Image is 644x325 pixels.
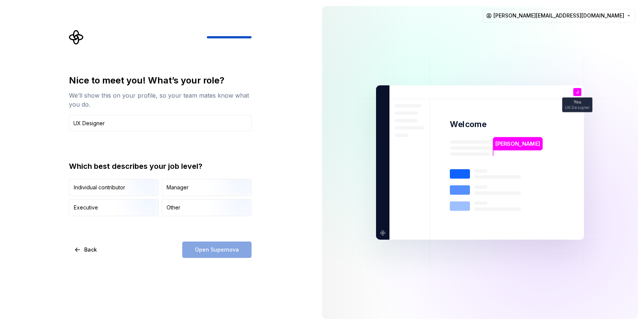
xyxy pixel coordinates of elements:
[69,30,84,45] svg: Supernova Logo
[495,140,540,148] p: [PERSON_NAME]
[167,204,180,211] div: Other
[69,115,252,131] input: Job title
[167,184,189,191] div: Manager
[576,90,578,94] p: J
[84,246,97,253] span: Back
[69,91,252,109] div: We’ll show this on your profile, so your team mates know what you do.
[69,75,252,86] div: Nice to meet you! What’s your role?
[565,105,590,110] p: UX Designer
[493,12,624,19] span: [PERSON_NAME][EMAIL_ADDRESS][DOMAIN_NAME]
[69,161,252,171] div: Which best describes your job level?
[574,100,581,104] p: You
[69,242,103,258] button: Back
[450,119,486,130] p: Welcome
[483,9,635,22] button: [PERSON_NAME][EMAIL_ADDRESS][DOMAIN_NAME]
[74,204,98,211] div: Executive
[74,184,125,191] div: Individual contributor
